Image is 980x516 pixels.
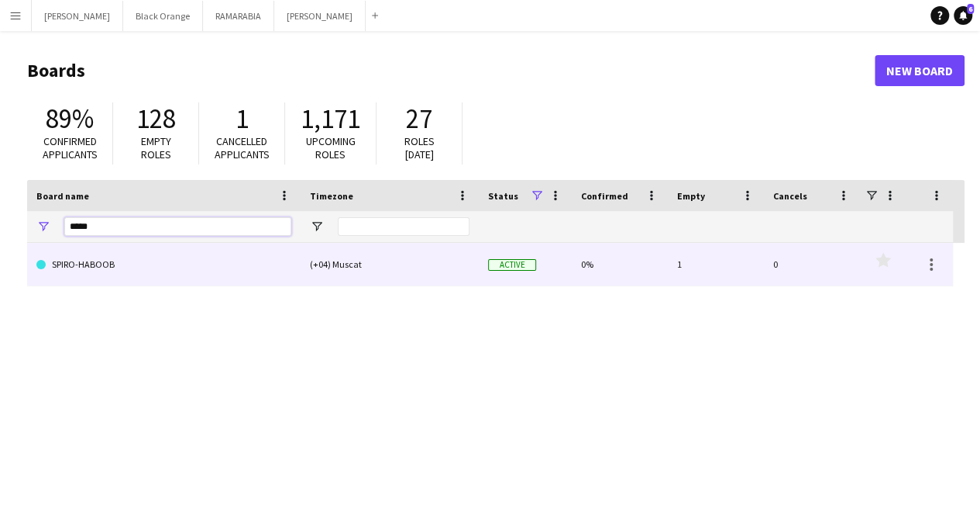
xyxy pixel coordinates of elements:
span: Upcoming roles [306,134,356,161]
span: Board name [36,190,89,202]
button: RAMARABIA [203,1,274,31]
span: 6 [967,4,974,14]
button: [PERSON_NAME] [32,1,123,31]
span: 89% [46,102,94,136]
span: Active [488,259,536,271]
button: [PERSON_NAME] [274,1,366,31]
input: Timezone Filter Input [338,217,469,236]
a: New Board [875,55,965,86]
span: Cancels [773,190,807,202]
button: Black Orange [123,1,203,31]
div: 1 [668,243,764,286]
span: Confirmed [581,190,628,202]
a: 6 [954,6,972,25]
h1: Boards [27,59,875,82]
span: 1,171 [301,102,360,136]
span: Empty roles [141,134,171,161]
span: 1 [236,102,249,136]
a: SPIRO-HABOOB [36,243,291,286]
span: 27 [406,102,432,136]
div: (+04) Muscat [301,243,479,286]
input: Board name Filter Input [64,217,291,236]
span: Empty [677,190,705,202]
span: Cancelled applicants [215,134,270,161]
span: Status [488,190,518,202]
span: 128 [136,102,176,136]
button: Open Filter Menu [310,220,324,234]
span: Confirmed applicants [43,134,98,161]
span: Roles [DATE] [404,134,435,161]
span: Timezone [310,190,353,202]
div: 0% [572,243,668,286]
div: 0 [764,243,860,286]
button: Open Filter Menu [36,220,50,234]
